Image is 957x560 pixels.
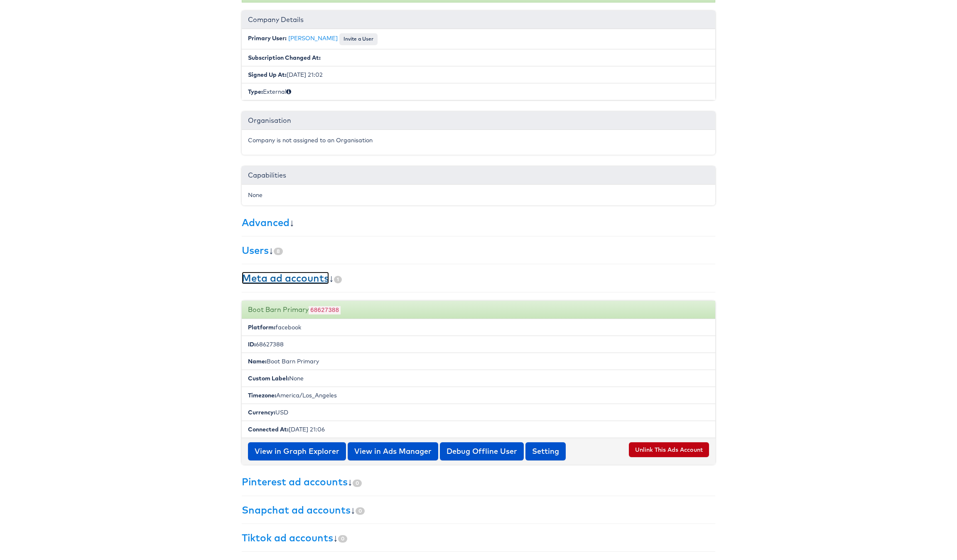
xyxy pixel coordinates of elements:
span: Internal (staff) or External (client) [286,88,291,95]
a: Advanced [242,216,290,229]
a: [PERSON_NAME] [288,34,338,42]
code: 68627388 [309,306,341,314]
a: View in Ads Manager [348,442,438,460]
li: Boot Barn Primary [242,353,715,370]
a: Debug Offline User [440,442,524,460]
b: ID: [248,341,256,348]
b: Primary User: [248,34,287,42]
p: Company is not assigned to an Organisation [248,136,709,144]
span: 1 [334,276,342,283]
a: Snapchat ad accounts [242,504,351,516]
b: Platform: [248,324,275,331]
b: Timezone: [248,392,276,399]
a: Pinterest ad accounts [242,475,348,488]
h3: ↓ [242,273,715,283]
li: None [242,370,715,387]
span: 0 [338,535,347,543]
li: facebook [242,319,715,336]
b: Signed Up At: [248,71,287,78]
b: Name: [248,358,267,365]
li: 68627388 [242,336,715,353]
h3: ↓ [242,504,715,515]
div: Organisation [242,112,715,130]
b: Subscription Changed At: [248,54,321,61]
li: [DATE] 21:06 [242,421,715,438]
div: Boot Barn Primary [242,301,715,319]
h3: ↓ [242,217,715,228]
li: External [242,83,715,100]
b: Currency: [248,409,275,416]
a: Meta ad accounts [242,272,329,284]
span: 0 [353,480,362,487]
span: 0 [356,507,365,515]
li: America/Los_Angeles [242,387,715,404]
li: [DATE] 21:02 [242,66,715,83]
button: Unlink This Ads Account [629,442,709,457]
b: Connected At: [248,426,289,433]
b: Custom Label: [248,375,289,382]
a: View in Graph Explorer [248,442,346,460]
b: Type: [248,88,263,95]
a: Users [242,244,269,256]
span: 8 [274,248,283,255]
li: USD [242,404,715,421]
div: None [248,191,709,199]
h3: ↓ [242,532,715,543]
a: Tiktok ad accounts [242,531,333,544]
button: Setting [525,442,566,460]
div: Company Details [242,11,715,29]
h3: ↓ [242,245,715,256]
h3: ↓ [242,476,715,487]
div: Capabilities [242,166,715,185]
button: Invite a User [339,33,378,45]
